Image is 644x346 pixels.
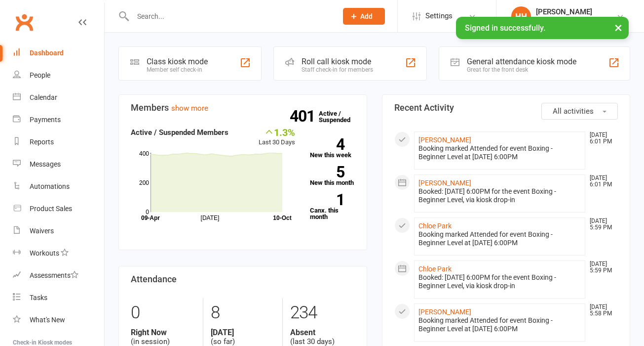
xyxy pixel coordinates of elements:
[13,131,104,153] a: Reports
[13,42,104,64] a: Dashboard
[30,271,78,279] div: Assessments
[30,227,54,235] div: Waivers
[13,309,104,331] a: What's New
[418,316,581,333] div: Booking marked Attended for event Boxing - Beginner Level at [DATE] 6:00PM
[585,132,617,145] time: [DATE] 6:01 PM
[310,137,344,152] strong: 4
[30,138,54,146] div: Reports
[302,66,373,73] div: Staff check-in for members
[30,182,70,190] div: Automations
[394,103,618,113] h3: Recent Activity
[425,5,453,27] span: Settings
[418,265,452,273] a: Chloe Park
[418,136,471,144] a: [PERSON_NAME]
[30,71,50,79] div: People
[310,165,344,179] strong: 5
[13,153,104,175] a: Messages
[585,218,617,231] time: [DATE] 5:59 PM
[418,230,581,247] div: Booking marked Attended for event Boxing - Beginner Level at [DATE] 6:00PM
[418,187,581,204] div: Booked: [DATE] 6:00PM for the event Boxing - Beginner Level, via kiosk drop-in
[310,166,355,186] a: 5New this month
[310,192,344,207] strong: 1
[553,107,594,116] span: All activities
[30,116,61,124] div: Payments
[290,298,354,328] div: 234
[467,66,576,73] div: Great for the front desk
[290,109,319,124] strong: 401
[585,304,617,317] time: [DATE] 5:58 PM
[13,175,104,198] a: Automations
[465,23,545,33] span: Signed in successfully.
[511,6,531,26] div: HH
[418,179,471,187] a: [PERSON_NAME]
[360,12,373,20] span: Add
[30,160,61,168] div: Messages
[30,316,65,324] div: What's New
[319,103,362,130] a: 401Active / Suspended
[13,287,104,309] a: Tasks
[541,103,618,120] button: All activities
[418,273,581,290] div: Booked: [DATE] 6:00PM for the event Boxing - Beginner Level, via kiosk drop-in
[211,328,275,337] strong: [DATE]
[131,103,355,113] h3: Members
[171,104,208,113] a: show more
[536,7,606,16] div: [PERSON_NAME]
[418,222,452,230] a: Chloe Park
[585,261,617,274] time: [DATE] 5:59 PM
[147,57,208,66] div: Class kiosk mode
[131,274,355,284] h3: Attendance
[13,109,104,131] a: Payments
[30,49,64,57] div: Dashboard
[30,205,72,213] div: Product Sales
[609,17,627,38] button: ×
[310,194,355,220] a: 1Canx. this month
[536,16,606,25] div: [PERSON_NAME] MMA
[13,198,104,220] a: Product Sales
[418,308,471,316] a: [PERSON_NAME]
[13,86,104,109] a: Calendar
[211,298,275,328] div: 8
[467,57,576,66] div: General attendance kiosk mode
[418,144,581,161] div: Booking marked Attended for event Boxing - Beginner Level at [DATE] 6:00PM
[147,66,208,73] div: Member self check-in
[13,264,104,287] a: Assessments
[259,127,295,137] div: 1.3%
[131,128,228,137] strong: Active / Suspended Members
[290,328,354,337] strong: Absent
[585,175,617,188] time: [DATE] 6:01 PM
[302,57,373,66] div: Roll call kiosk mode
[130,9,330,23] input: Search...
[13,242,104,264] a: Workouts
[13,64,104,86] a: People
[12,10,37,35] a: Clubworx
[343,8,385,25] button: Add
[131,328,195,337] strong: Right Now
[310,138,355,158] a: 4New this week
[30,93,57,101] div: Calendar
[13,220,104,242] a: Waivers
[30,249,59,257] div: Workouts
[131,298,195,328] div: 0
[259,127,295,148] div: Last 30 Days
[30,294,47,302] div: Tasks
